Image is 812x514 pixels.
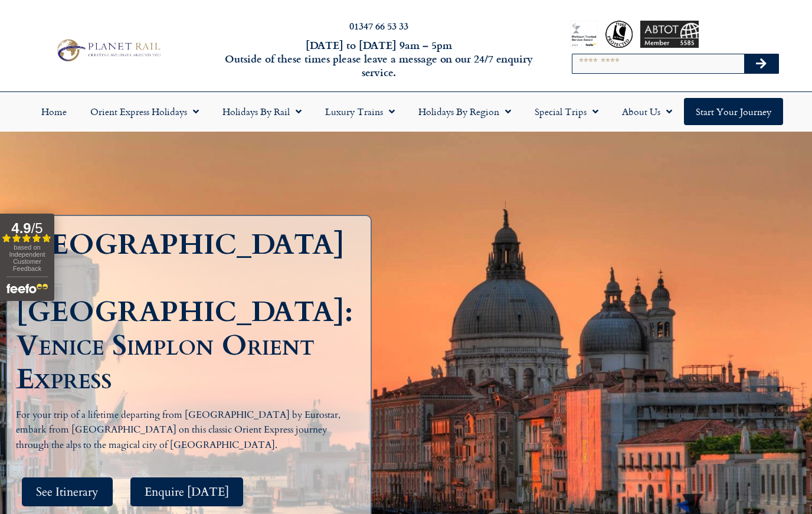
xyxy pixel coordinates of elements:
[16,408,352,453] p: For your trip of a lifetime departing from [GEOGRAPHIC_DATA] by Eurostar, embark from [GEOGRAPHIC...
[610,98,684,125] a: About Us
[684,98,783,125] a: Start your Journey
[220,38,538,80] h6: [DATE] to [DATE] 9am – 5pm Outside of these times please leave a message on our 24/7 enquiry serv...
[407,98,523,125] a: Holidays by Region
[744,54,778,73] button: Search
[22,477,113,506] a: See Itinerary
[30,98,78,125] a: Home
[349,19,408,32] a: 01347 66 53 33
[313,98,407,125] a: Luxury Trains
[523,98,610,125] a: Special Trips
[53,37,163,64] img: Planet Rail Train Holidays Logo
[130,477,243,506] a: Enquire [DATE]
[36,484,99,499] span: See Itinerary
[6,98,806,125] nav: Menu
[145,484,229,499] span: Enquire [DATE]
[211,98,313,125] a: Holidays by Rail
[78,98,211,125] a: Orient Express Holidays
[16,228,353,396] h1: [GEOGRAPHIC_DATA] to [GEOGRAPHIC_DATA]: Venice Simplon Orient Express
